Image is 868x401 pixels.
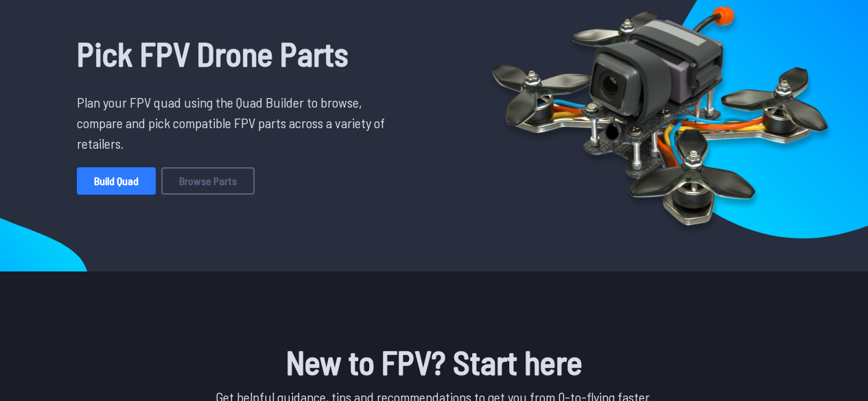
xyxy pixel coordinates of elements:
[77,167,156,195] a: Build Quad
[66,337,802,387] h1: New to FPV? Start here
[77,29,385,78] h1: Pick FPV Drone Parts
[77,92,385,154] p: Plan your FPV quad using the Quad Builder to browse, compare and pick compatible FPV parts across...
[161,167,255,195] a: Browse Parts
